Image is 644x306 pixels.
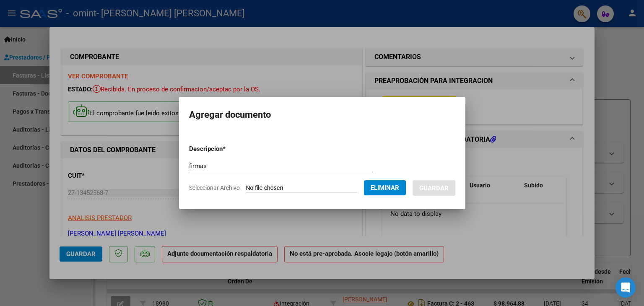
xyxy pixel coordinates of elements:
p: Descripcion [189,144,269,154]
div: Open Intercom Messenger [615,277,636,298]
h2: Agregar documento [189,107,455,123]
span: Eliminar [371,184,399,192]
button: Eliminar [364,180,406,195]
span: Seleccionar Archivo [189,184,240,191]
span: Guardar [419,184,449,192]
button: Guardar [413,180,455,196]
